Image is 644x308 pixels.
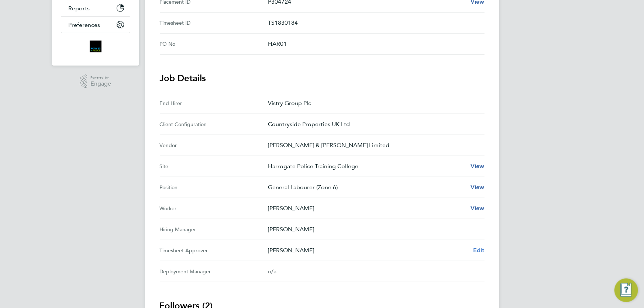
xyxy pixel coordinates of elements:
[268,39,479,48] p: HAR01
[160,162,268,171] div: Site
[90,75,111,81] span: Powered by
[471,163,485,170] span: View
[61,17,130,33] button: Preferences
[160,99,268,108] div: End Hirer
[268,120,479,129] p: Countryside Properties UK Ltd
[471,184,485,191] span: View
[268,267,473,276] div: n/a
[90,81,111,87] span: Engage
[473,247,485,254] span: Edit
[471,162,485,171] a: View
[160,141,268,150] div: Vendor
[160,246,268,255] div: Timesheet Approver
[268,183,465,192] p: General Labourer (Zone 6)
[61,41,130,52] a: Go to home page
[268,141,479,150] p: [PERSON_NAME] & [PERSON_NAME] Limited
[614,278,638,302] button: Engage Resource Center
[471,204,485,213] a: View
[268,162,465,171] p: Harrogate Police Training College
[160,267,268,276] div: Deployment Manager
[268,225,479,234] p: [PERSON_NAME]
[471,183,485,192] a: View
[471,205,485,212] span: View
[160,225,268,234] div: Hiring Manager
[268,204,465,213] p: [PERSON_NAME]
[268,99,479,108] p: Vistry Group Plc
[80,75,111,89] a: Powered byEngage
[69,5,90,12] span: Reports
[160,39,268,48] div: PO No
[69,21,100,28] span: Preferences
[160,204,268,213] div: Worker
[473,246,485,255] a: Edit
[268,246,467,255] p: [PERSON_NAME]
[160,72,485,84] h3: Job Details
[160,183,268,192] div: Position
[160,120,268,129] div: Client Configuration
[160,18,268,27] div: Timesheet ID
[90,41,101,52] img: bromak-logo-retina.png
[268,18,479,27] p: TS1830184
